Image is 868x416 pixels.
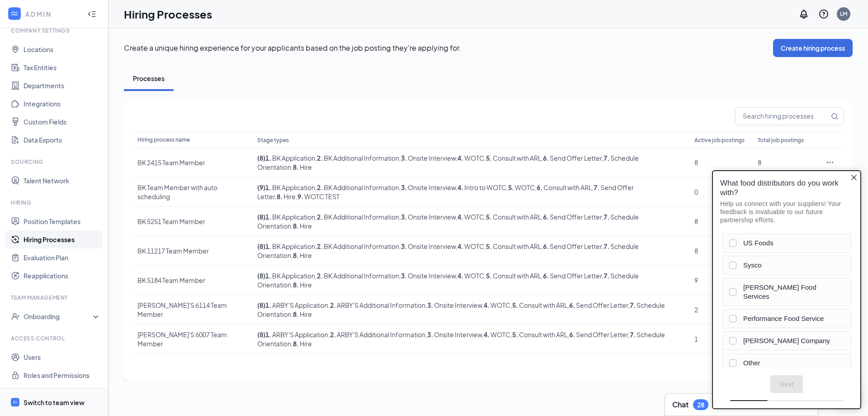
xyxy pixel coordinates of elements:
b: 3 . [401,213,407,221]
svg: QuestionInfo [818,9,829,19]
button: Create hiring process [773,39,853,57]
b: 3 . [401,183,407,191]
b: 6 . [537,183,542,191]
div: Team Management [11,294,99,301]
b: 4 . [458,213,463,221]
span: , WOTC [456,242,484,250]
span: , Hire [291,163,312,171]
span: , Send Offer Letter [567,330,628,339]
span: , Hire [291,339,312,348]
th: Stage types [253,132,690,148]
a: Data Exports [24,131,101,149]
span: 2 [694,306,698,314]
a: Custom Fields [24,113,101,131]
div: [PERSON_NAME]'S 6007 Team Member [137,330,248,348]
span: , Onsite Interview [399,213,456,221]
b: 3 . [401,242,407,250]
b: 1 . [265,242,271,250]
div: Hiring [11,199,99,206]
a: Roles and Permissions [24,366,101,384]
svg: UserCheck [11,312,20,321]
span: , BK Additional Information [315,154,399,162]
div: BK Team Member with auto scheduling [137,183,248,201]
a: Tax Entities [24,58,101,77]
b: 4 . [458,242,463,250]
b: 8 . [293,310,299,318]
b: 5 . [512,330,518,339]
div: Onboarding [24,312,93,321]
span: ( 8 ) [257,301,265,309]
b: 7 . [604,242,609,250]
b: 5 . [486,272,492,280]
div: BK 11217 Team Member [137,246,248,255]
b: 7 . [594,183,599,191]
b: 2 . [330,330,336,339]
span: , WOTC [506,183,535,191]
div: [PERSON_NAME]'S 6114 Team Member [137,301,248,319]
div: ADMIN [25,10,79,19]
span: , Onsite Interview [399,183,456,191]
b: 4 . [458,183,463,191]
b: 1 . [265,213,271,221]
b: 6 . [569,330,575,339]
span: , BK Additional Information [315,213,399,221]
th: Active job postings [690,132,753,148]
span: , Hire [275,192,296,201]
b: 5 . [508,183,514,191]
span: 1 [694,335,698,343]
b: 2 . [317,183,323,191]
span: , Consult with ARL [484,213,541,221]
b: 2 . [330,301,336,309]
b: 8 . [293,251,299,259]
div: LM [840,10,847,18]
b: 3 . [401,154,407,162]
span: , WOTC [456,272,484,280]
span: 8 [694,158,698,167]
div: BK 5251 Team Member [137,217,248,226]
b: 6 . [569,301,575,309]
span: , ARBY'S Additional Information [328,330,425,339]
svg: WorkstreamLogo [10,9,19,18]
svg: MagnifyingGlass [831,113,838,120]
span: , Consult with ARL [510,301,567,309]
b: 4 . [484,301,490,309]
span: , Send Offer Letter [567,301,628,309]
span: 8 [694,247,698,255]
span: , Send Offer Letter [541,242,602,250]
b: 7 . [604,213,609,221]
span: ( 8 ) [257,154,265,162]
b: 4 . [458,154,463,162]
a: Integrations [24,95,101,113]
span: ( 8 ) [257,330,265,339]
svg: WorkstreamLogo [12,399,18,405]
b: 4 . [484,330,490,339]
span: , WOTC [456,213,484,221]
div: Processes [133,74,165,83]
a: Hiring Processes [24,230,101,249]
span: , Hire [291,281,312,289]
span: , Onsite Interview [399,272,456,280]
b: 6 . [543,242,549,250]
b: 7 . [604,154,609,162]
b: 4 . [458,272,463,280]
b: 7 . [630,330,636,339]
b: 8 . [293,163,299,171]
span: , WOTC [482,330,510,339]
span: , BK Additional Information [315,242,399,250]
span: , Onsite Interview [425,301,482,309]
span: BK Application [265,183,315,191]
span: BK Application [265,272,315,280]
b: 6 . [543,213,549,221]
span: , Send Offer Letter [541,213,602,221]
b: 8 . [277,192,283,201]
b: 5 . [486,213,492,221]
b: 9 . [297,192,303,201]
svg: Collapse [87,10,96,19]
span: ( 8 ) [257,213,265,221]
span: , Hire [291,251,312,259]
